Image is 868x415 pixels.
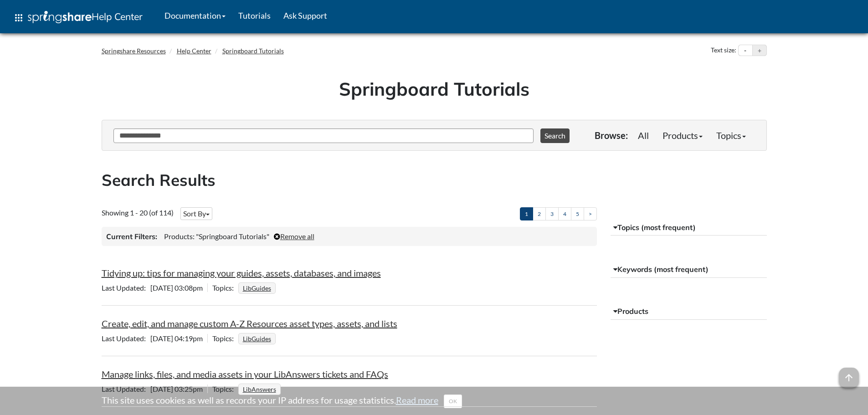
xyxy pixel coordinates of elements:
button: Sort By [180,207,212,220]
div: Text size: [709,45,738,56]
button: Products [611,303,767,320]
a: LibAnswers [241,383,277,396]
span: [DATE] 03:25pm [102,384,207,393]
a: LibGuides [241,282,272,295]
span: Products: [164,232,195,241]
button: Decrease text size [739,45,752,56]
a: Springboard Tutorials [222,47,284,55]
a: > [584,207,597,220]
span: Topics [212,334,238,343]
p: Browse: [595,129,628,142]
span: arrow_upward [839,368,859,388]
span: Last Updated [102,384,150,393]
img: Springshare [28,11,92,23]
span: Last Updated [102,283,150,292]
a: arrow_upward [839,369,859,379]
span: apps [13,12,24,23]
span: Showing 1 - 20 (of 114) [102,208,174,217]
a: Tutorials [232,4,277,27]
a: Remove all [274,232,314,241]
ul: Topics [238,334,278,343]
a: Manage links, files, and media assets in your LibAnswers tickets and FAQs [102,369,388,379]
a: apps Help Center [7,4,149,31]
a: Create, edit, and manage custom A-Z Resources asset types, assets, and lists [102,318,397,329]
a: LibGuides [241,332,272,345]
ul: Topics [238,384,283,393]
span: Topics [212,384,238,393]
a: Documentation [158,4,232,27]
a: 2 [533,207,546,220]
a: Springshare Resources [102,47,166,55]
a: Topics [709,126,753,144]
span: Last Updated [102,334,150,343]
h2: Search Results [102,169,767,191]
a: 5 [571,207,584,220]
button: Topics (most frequent) [611,220,767,236]
a: Products [656,126,709,144]
a: 3 [545,207,559,220]
a: Tidying up: tips for managing your guides, assets, databases, and images [102,267,381,278]
button: Increase text size [753,45,766,56]
h3: Current Filters [106,231,157,241]
span: Help Center [92,10,143,22]
a: All [631,126,656,144]
a: Ask Support [277,4,334,27]
ul: Pagination of search results [520,207,597,220]
button: Keywords (most frequent) [611,261,767,278]
button: Search [540,128,570,143]
span: "Springboard Tutorials" [196,232,269,241]
h1: Springboard Tutorials [108,76,760,102]
a: 4 [558,207,571,220]
span: Topics [212,283,238,292]
span: [DATE] 03:08pm [102,283,207,292]
ul: Topics [238,283,278,292]
a: Help Center [177,47,211,55]
span: [DATE] 04:19pm [102,334,207,343]
a: 1 [520,207,533,220]
div: This site uses cookies as well as records your IP address for usage statistics. [92,394,776,408]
